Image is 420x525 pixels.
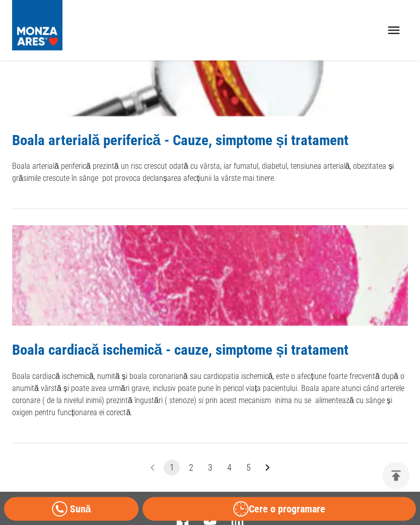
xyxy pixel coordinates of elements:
button: page 1 [164,460,180,476]
img: Boala cardiacă ischemică - cauze, simptome și tratament [12,226,408,326]
nav: pagination navigation [143,460,277,476]
button: Go to page 5 [240,460,256,476]
button: delete [382,462,410,490]
button: Cere o programare [143,497,416,521]
button: Go to page 2 [183,460,199,476]
a: Sună [4,497,138,521]
button: Go to next page [259,460,275,476]
button: Go to page 3 [202,460,218,476]
a: Boala arterială periferică - Cauze, simptome și tratament [12,132,348,149]
img: Boala arterială periferică - Cauze, simptome și tratament [12,16,408,117]
button: open drawer [380,17,408,44]
button: Go to page 4 [221,460,237,476]
p: Boala arterială periferică prezintă un risc crescut odată cu vârsta, iar fumatul, diabetul, tensi... [12,161,408,185]
p: Boala cardiacă ischemică, numită și boala coronariană sau cardiopatia ischemică, este o afecțiune... [12,371,408,419]
a: Boala cardiacă ischemică - cauze, simptome și tratament [12,342,348,359]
